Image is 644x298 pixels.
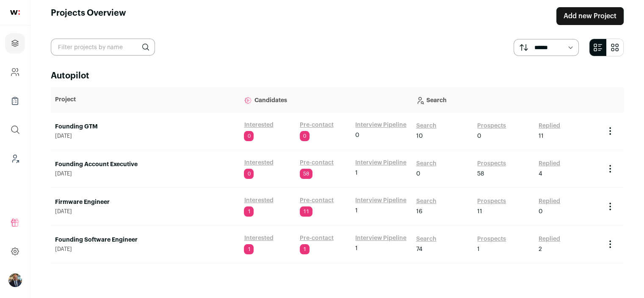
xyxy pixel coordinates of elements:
[55,133,235,139] span: [DATE]
[556,7,624,25] a: Add new Project
[244,169,254,179] span: 0
[51,39,155,56] input: Filter projects by name
[477,159,506,168] a: Prospects
[605,126,615,136] button: Project Actions
[539,132,544,140] span: 11
[605,239,615,249] button: Project Actions
[51,70,624,82] h2: Autopilot
[605,201,615,212] button: Project Actions
[355,206,358,215] span: 1
[244,159,273,167] a: Interested
[55,123,235,131] a: Founding GTM
[55,95,235,104] p: Project
[244,234,273,242] a: Interested
[244,196,273,205] a: Interested
[416,245,422,253] span: 74
[244,244,254,254] span: 1
[539,245,542,253] span: 2
[477,235,506,243] a: Prospects
[244,91,407,108] p: Candidates
[55,198,235,206] a: Firmware Engineer
[477,245,480,253] span: 1
[477,207,482,216] span: 11
[355,244,358,253] span: 1
[539,170,542,178] span: 4
[55,160,235,169] a: Founding Account Executive
[539,207,543,216] span: 0
[605,164,615,174] button: Project Actions
[416,91,596,108] p: Search
[300,159,334,167] a: Pre-contact
[477,132,481,140] span: 0
[244,131,254,141] span: 0
[355,169,358,177] span: 1
[355,131,359,139] span: 0
[244,121,273,129] a: Interested
[244,206,254,217] span: 1
[55,236,235,244] a: Founding Software Engineer
[300,244,310,254] span: 1
[539,122,560,130] a: Replied
[539,197,560,206] a: Replied
[300,196,334,205] a: Pre-contact
[355,121,406,129] a: Interview Pipeline
[355,159,406,167] a: Interview Pipeline
[416,207,422,216] span: 16
[5,148,25,169] a: Leads (Backoffice)
[355,234,406,242] a: Interview Pipeline
[300,121,334,129] a: Pre-contact
[5,91,25,111] a: Company Lists
[477,122,506,130] a: Prospects
[10,10,20,15] img: wellfound-shorthand-0d5821cbd27db2630d0214b213865d53afaa358527fdda9d0ea32b1df1b89c2c.svg
[416,197,436,206] a: Search
[416,122,436,130] a: Search
[539,159,560,168] a: Replied
[5,33,25,53] a: Projects
[300,169,312,179] span: 58
[55,170,235,177] span: [DATE]
[5,62,25,82] a: Company and ATS Settings
[539,235,560,243] a: Replied
[416,159,436,168] a: Search
[477,197,506,206] a: Prospects
[477,170,484,178] span: 58
[55,208,235,215] span: [DATE]
[300,234,334,242] a: Pre-contact
[8,273,22,287] button: Open dropdown
[416,132,423,140] span: 10
[55,246,235,253] span: [DATE]
[355,196,406,205] a: Interview Pipeline
[51,7,126,25] h1: Projects Overview
[416,235,436,243] a: Search
[8,273,22,287] img: 18202275-medium_jpg
[300,131,310,141] span: 0
[416,170,420,178] span: 0
[300,206,312,217] span: 11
